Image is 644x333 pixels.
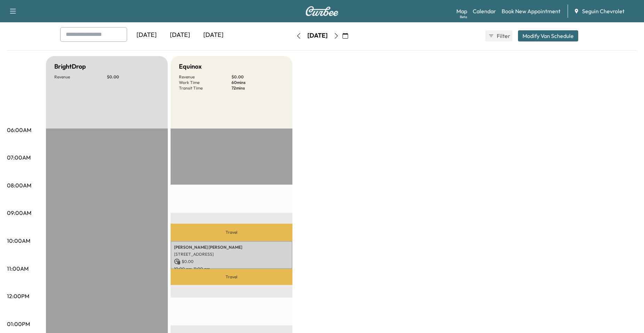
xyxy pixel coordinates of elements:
[179,85,231,91] p: Transit Time
[582,7,625,15] span: Seguin Chevrolet
[163,27,197,43] div: [DATE]
[456,7,467,15] a: MapBeta
[518,30,578,41] button: Modify Van Schedule
[7,209,31,217] p: 09:00AM
[179,80,231,85] p: Work Time
[7,237,30,245] p: 10:00AM
[171,224,292,241] p: Travel
[7,320,30,328] p: 01:00PM
[7,264,29,273] p: 11:00AM
[305,6,339,16] img: Curbee Logo
[502,7,560,15] a: Book New Appointment
[54,62,86,71] h5: BrightDrop
[130,27,163,43] div: [DATE]
[174,266,289,272] p: 10:00 am - 11:00 am
[231,74,284,80] p: $ 0.00
[174,258,289,265] p: $ 0.00
[473,7,496,15] a: Calendar
[231,80,284,85] p: 60 mins
[7,292,29,300] p: 12:00PM
[231,85,284,91] p: 72 mins
[460,14,467,20] div: Beta
[7,181,31,189] p: 08:00AM
[307,31,328,40] div: [DATE]
[54,74,107,80] p: Revenue
[7,153,31,162] p: 07:00AM
[179,62,202,71] h5: Equinox
[174,245,289,250] p: [PERSON_NAME] [PERSON_NAME]
[197,27,230,43] div: [DATE]
[174,251,289,257] p: [STREET_ADDRESS]
[179,74,231,80] p: Revenue
[485,30,512,41] button: Filter
[107,74,159,80] p: $ 0.00
[497,32,509,40] span: Filter
[171,269,292,285] p: Travel
[7,126,31,134] p: 06:00AM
